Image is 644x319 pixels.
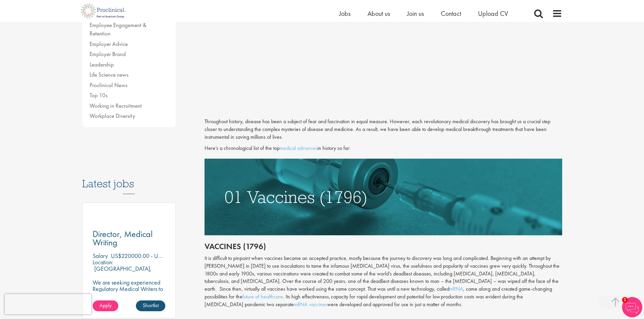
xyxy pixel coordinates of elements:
a: Upload CV [478,9,508,18]
h3: Latest jobs [82,161,176,194]
p: Throughout history, disease has been a subject of fear and fascination in equal measure. However,... [205,118,562,141]
a: Join us [407,9,424,18]
span: Salary [93,252,108,260]
a: Working in Recruitment [90,102,142,109]
img: vaccines [205,159,562,235]
a: Contact [441,9,461,18]
a: Apply [93,300,118,311]
a: Proclinical News [90,81,127,89]
a: About us [367,9,390,18]
a: future of healthcare [242,293,283,300]
a: Jobs [339,9,351,18]
p: Here’s a chronological list of the top in history so far: [205,144,562,152]
p: We are seeking experienced Regulatory Medical Writers to join our client, a dynamic and growing b... [93,279,166,305]
span: Apply [99,302,112,309]
h2: Vaccines (1796) [205,242,562,251]
a: Leadership [90,61,114,68]
a: Life Science news [90,71,128,78]
iframe: reCAPTCHA [5,294,91,314]
a: Employer Advice [90,40,128,48]
a: mRNA vaccines [294,301,327,308]
div: It is difficult to pinpoint when vaccines became an accepted practice, mostly because the journey... [205,255,562,309]
span: Location: [93,258,113,266]
a: Shortlist [136,300,165,311]
span: 1 [622,297,628,303]
span: Director, Medical Writing [93,228,152,248]
a: Workplace Diversity [90,112,135,119]
img: Chatbot [622,297,642,317]
a: Employer Brand [90,50,126,58]
p: US$220000.00 - US$250000.00 per annum + Highly Competitive Salary [111,252,286,260]
a: Top 10s [90,91,108,99]
p: [GEOGRAPHIC_DATA], [GEOGRAPHIC_DATA] [93,265,152,279]
a: Director, Medical Writing [93,230,166,247]
a: mRNA [449,285,463,292]
a: medical advances [280,144,317,152]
